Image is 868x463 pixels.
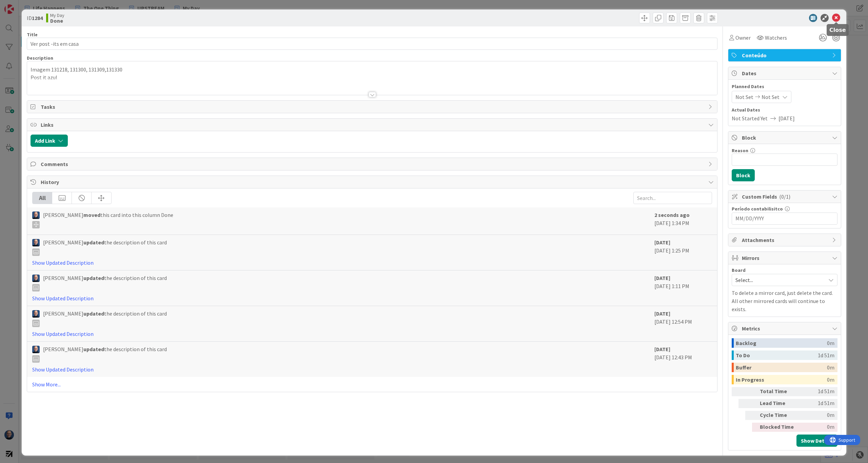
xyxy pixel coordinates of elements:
span: ID [27,14,43,22]
div: 0m [827,338,834,348]
span: Custom Fields [742,193,829,201]
button: Add Link [31,135,68,147]
div: [DATE] 1:34 PM [654,211,712,231]
b: moved [83,212,100,218]
div: 0m [827,375,834,384]
div: In Progress [736,375,827,384]
span: Metrics [742,324,829,333]
span: Tasks [41,103,705,111]
div: All [33,192,52,204]
div: Lead Time [760,399,797,408]
img: Fg [32,310,40,318]
a: Show Updated Description [32,295,94,302]
p: Post it azul [31,74,714,81]
p: To delete a mirror card, just delete the card. All other mirrored cards will continue to exists. [732,289,837,313]
span: [PERSON_NAME] the description of this card [43,309,167,327]
b: [DATE] [654,346,670,353]
b: updated [83,310,104,317]
input: type card name here... [27,38,717,50]
a: Show Updated Description [32,366,94,373]
span: Description [27,55,53,61]
b: [DATE] [654,275,670,281]
img: Fg [32,346,40,353]
span: Planned Dates [732,83,837,90]
h5: Close [829,27,846,33]
button: Block [732,169,755,181]
div: 1d 51m [800,387,834,396]
div: Blocked Time [760,423,797,432]
b: [DATE] [654,239,670,246]
span: History [41,178,705,186]
div: 1d 51m [818,350,834,360]
span: Support [14,1,31,9]
span: Comments [41,160,705,168]
label: Title [27,32,38,38]
img: Fg [32,239,40,246]
a: Show Updated Description [32,259,94,266]
span: My Day [50,13,64,18]
a: Show More... [32,380,712,388]
b: 2 seconds ago [654,212,690,218]
span: [DATE] [778,114,795,122]
span: Not Set [762,93,780,101]
span: [PERSON_NAME] this card into this column Done [43,211,173,228]
b: [DATE] [654,310,670,317]
div: Total Time [760,387,797,396]
span: Actual Dates [732,106,837,114]
a: Show Updated Description [32,330,94,337]
input: MM/DD/YYYY [735,213,834,224]
span: Block [742,134,829,142]
img: Fg [32,212,40,219]
span: Links [41,121,705,129]
span: Attachments [742,236,829,244]
div: [DATE] 12:43 PM [654,345,712,374]
div: Cycle Time [760,411,797,420]
span: Mirrors [742,254,829,262]
span: Dates [742,69,829,77]
span: Select... [735,275,822,285]
div: Período contabilisitco [732,206,837,211]
div: [DATE] 12:54 PM [654,309,712,338]
span: [PERSON_NAME] the description of this card [43,345,167,363]
p: Imagem 131218, 131300, 131309,131330 [31,66,714,74]
span: [PERSON_NAME] the description of this card [43,274,167,291]
div: 0m [827,363,834,372]
div: Backlog [736,338,827,348]
b: Done [50,18,64,23]
span: Not Started Yet [732,114,768,122]
span: [PERSON_NAME] the description of this card [43,238,167,256]
img: Fg [32,275,40,282]
b: updated [83,275,104,281]
div: 1d 51m [800,399,834,408]
div: 0m [800,423,834,432]
b: updated [83,346,104,353]
div: Buffer [736,363,827,372]
button: Show Details [796,435,837,447]
input: Search... [633,192,712,204]
label: Reason [732,147,748,154]
span: Owner [735,34,751,42]
b: updated [83,239,104,246]
div: [DATE] 1:11 PM [654,274,712,302]
span: ( 0/1 ) [779,193,790,200]
span: Board [732,268,746,273]
div: [DATE] 1:25 PM [654,238,712,267]
span: Conteúdo [742,51,829,59]
span: Watchers [765,34,787,42]
span: Not Set [735,93,753,101]
b: 1284 [32,15,43,21]
div: To Do [736,350,818,360]
div: 0m [800,411,834,420]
